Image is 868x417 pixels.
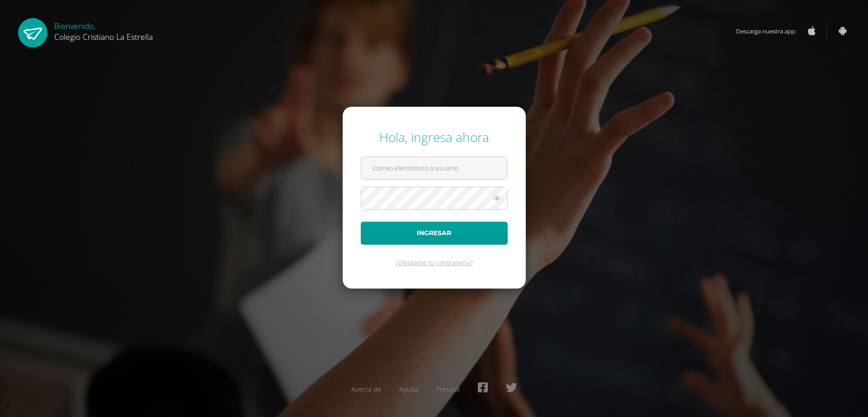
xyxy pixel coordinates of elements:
[436,385,460,393] a: Presskit
[361,128,508,146] div: Hola, ingresa ahora
[361,222,508,245] button: Ingresar
[361,157,507,179] input: Correo electrónico o usuario
[395,258,473,267] a: ¿Olvidaste tu contraseña?
[399,385,418,393] a: Ayuda
[736,23,805,40] span: Descarga nuestra app:
[351,385,381,393] a: Acerca de
[54,31,153,42] span: Colegio Cristiano La Estrella
[54,18,153,42] div: Bienvenido,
